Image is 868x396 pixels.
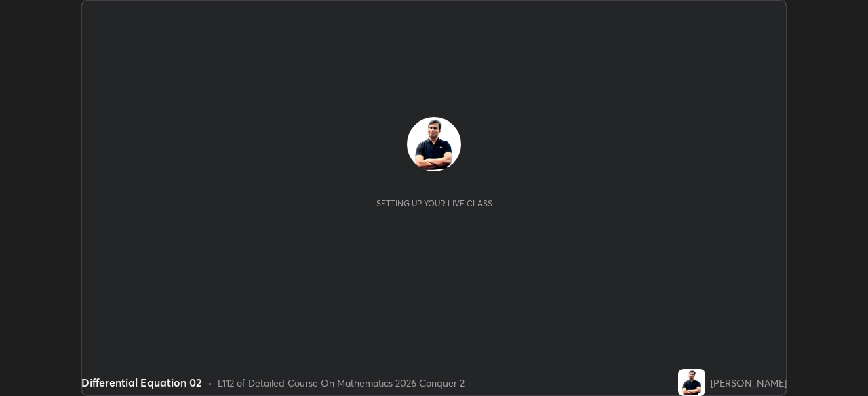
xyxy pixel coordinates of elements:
[678,369,705,396] img: 988431c348cc4fbe81a6401cf86f26e4.jpg
[376,198,492,208] div: Setting up your live class
[81,374,202,391] div: Differential Equation 02
[711,376,787,390] div: [PERSON_NAME]
[218,376,465,390] div: L112 of Detailed Course On Mathematics 2026 Conquer 2
[208,376,212,390] div: •
[407,117,461,171] img: 988431c348cc4fbe81a6401cf86f26e4.jpg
